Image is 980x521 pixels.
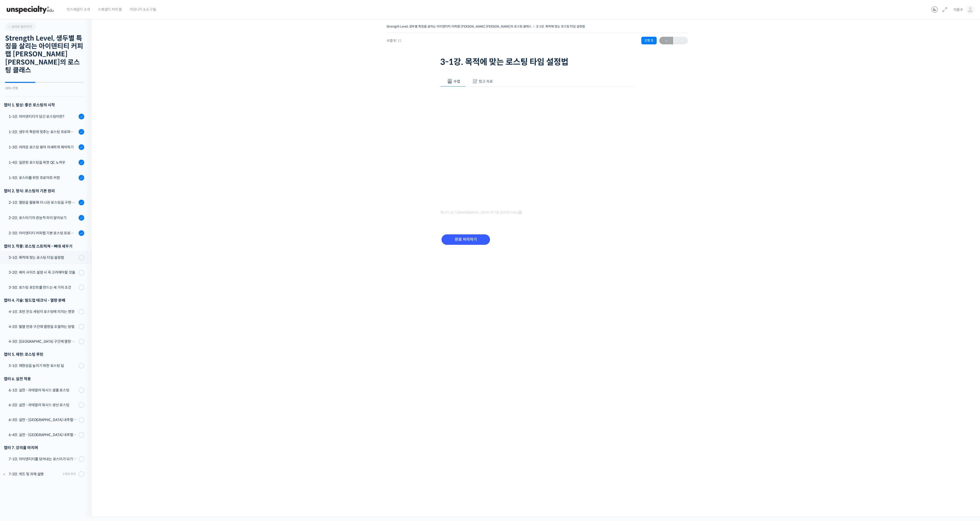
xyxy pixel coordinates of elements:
span: 수업 [454,79,460,84]
span: ← [659,37,673,44]
div: 7-2강. 퀴즈 및 과제 설명 [9,471,61,477]
div: 6-3강. 실전 - [GEOGRAPHIC_DATA] 내추럴 샘플 로스팅 [9,417,77,423]
div: 4-3강. [GEOGRAPHIC_DATA] 구간에 열량을 조절하는 방법 [9,339,77,344]
span: 수업 9 [387,39,402,42]
div: 1-3강. 어려운 로스팅 용어 자세하게 해석하기 [9,144,77,150]
h2: Strength Level, 생두별 특징을 살리는 아이덴티티 커피랩 [PERSON_NAME] [PERSON_NAME]의 로스팅 클래스 [5,34,84,74]
div: 5-1강. 재현성을 높이기 위한 로스팅 팁 [9,363,77,368]
a: 강의로 돌아가기 [5,23,36,31]
div: 1개의 퀴즈 [63,472,76,476]
div: 챕터 3. 작풍: 로스팅 스트럭쳐 - 뼈대 세우기 [4,243,84,250]
div: 챕터 2. 형식: 로스팅의 기본 원리 [4,187,84,194]
span: 영상이 끊기[DEMOGRAPHIC_DATA] 여기를 클릭해주세요 [440,211,522,215]
div: 3-2강. 배치 사이즈 설정 시 꼭 고려해야할 것들 [9,270,77,275]
div: 4-2강. 발열 반응 구간에 열량을 조절하는 방법 [9,324,77,329]
div: 7-1강. 아이덴티티를 담아내는 로스터가 되기 위해 [9,456,77,462]
div: 4-1강. 초반 온도 세팅이 로스팅에 미치는 영향 [9,309,77,314]
div: 6-2강. 실전 - 과테말라 워시드 생산 로스팅 [9,402,77,408]
h1: 3-1강. 목적에 맞는 로스팅 타임 설정법 [440,57,634,67]
div: 챕터 5. 재현: 로스팅 루틴 [4,351,84,358]
h3: 챕터 1. 발상: 좋은 로스팅의 시작 [4,101,84,108]
span: 강의로 돌아가기 [8,25,32,29]
a: 3-1강. 목적에 맞는 로스팅 타임 설정법 [536,24,585,28]
div: 2-2강. 로스터기의 관능적 차이 알아보기 [9,215,77,221]
div: 챕터 7. 강의를 마치며 [4,444,84,451]
div: 2-3강. 아이덴티티 커피랩 기본 로스팅 프로파일 세팅 [9,230,77,236]
input: 완료 처리하기 [442,234,490,245]
div: 2-1강. 열원을 활용해 더 나은 로스팅을 구현하는 방법 [9,200,77,205]
span: / 21 [396,39,402,43]
div: 38% 진행 [5,87,84,90]
div: 3-3강. 로스팅 포인트를 만드는 세 가지 조건 [9,285,77,290]
div: 1-5강. 로스터를 위한 프로덕트 커핑 [9,175,77,181]
div: 진행 중 [641,37,657,44]
div: 1-2강. 생두의 특징에 맞추는 로스팅 프로파일 'Stength Level' [9,129,77,135]
div: 6-1강. 실전 - 과테말라 워시드 샘플 로스팅 [9,387,77,393]
div: 챕터 6. 실전 적용 [4,375,84,382]
span: 이흥수 [953,7,963,12]
div: 6-4강. 실전 - [GEOGRAPHIC_DATA] 내추럴 생산 로스팅 [9,432,77,438]
span: 참고 자료 [479,79,493,84]
a: ←이전 [659,37,673,44]
div: 1-1강. 아이덴티티가 담긴 로스팅이란? [9,114,77,119]
div: 챕터 4. 기술: 빌드업 테크닉 - 열량 분배 [4,297,84,304]
div: 1-4강. 일관된 로스팅을 위한 QC 노하우 [9,160,77,165]
div: 3-1강. 목적에 맞는 로스팅 타임 설정법 [9,255,77,260]
a: Strength Level, 생두별 특징을 살리는 아이덴티티 커피랩 [PERSON_NAME] [PERSON_NAME]의 로스팅 클래스 [387,24,532,28]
